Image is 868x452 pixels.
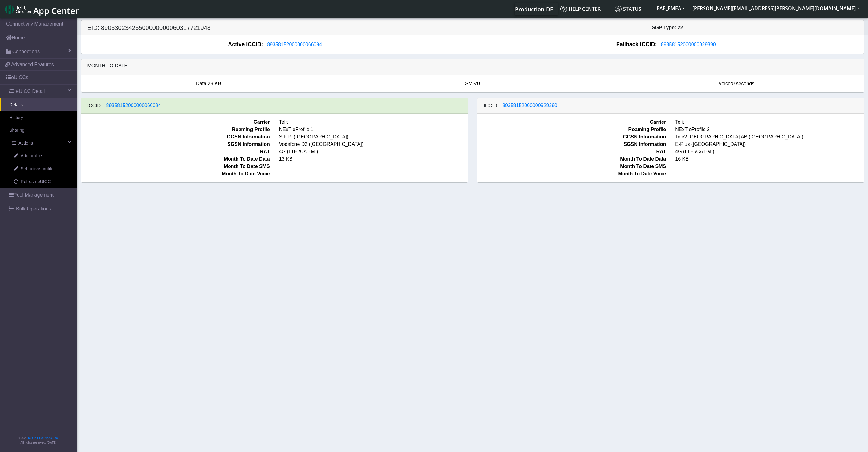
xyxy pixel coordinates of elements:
[77,133,274,141] span: GGSN Information
[16,205,51,213] span: Bulk Operations
[33,5,79,16] span: App Center
[477,81,480,86] span: 0
[5,150,77,162] a: Add profile
[558,3,612,15] a: Help center
[274,141,472,148] span: Vodafone D2 ([GEOGRAPHIC_DATA])
[12,48,40,55] span: Connections
[77,155,274,163] span: Month To Date Data
[77,163,274,170] span: Month To Date SMS
[16,88,45,95] span: eUICC Detail
[732,81,754,86] span: 0 seconds
[11,61,54,68] span: Advanced Features
[484,103,498,109] h6: ICCID:
[274,133,472,141] span: S.F.R. ([GEOGRAPHIC_DATA])
[473,126,671,133] span: Roaming Profile
[560,6,567,12] img: knowledge.svg
[267,42,322,47] span: 89358152000000066094
[5,162,77,175] a: Set active profile
[515,6,553,13] span: Production-DE
[87,63,858,69] h6: Month to date
[274,155,472,163] span: 13 KB
[5,175,77,188] a: Refresh eUICC
[653,3,689,14] button: FAE_EMEA
[106,103,161,108] span: 89358152000000066094
[77,118,274,126] span: Carrier
[77,141,274,148] span: SGSN Information
[2,137,77,150] a: Actions
[615,6,622,12] img: status.svg
[473,133,671,141] span: GGSN Information
[263,41,326,49] button: 89358152000000066094
[228,40,263,49] span: Active ICCID:
[615,6,641,12] span: Status
[5,2,78,16] a: App Center
[473,118,671,126] span: Carrier
[612,3,653,15] a: Status
[473,170,671,178] span: Month To Date Voice
[77,126,274,133] span: Roaming Profile
[21,166,53,172] span: Set active profile
[5,4,31,14] img: logo-telit-cinterion-gw-new.png
[2,188,77,202] a: Pool Management
[502,103,557,108] span: 89358152000000929390
[689,3,863,14] button: [PERSON_NAME][EMAIL_ADDRESS][PERSON_NAME][DOMAIN_NAME]
[652,25,683,30] span: SGP Type: 22
[661,42,716,47] span: 89358152000000929390
[515,3,553,15] a: Your current platform instance
[2,202,77,216] a: Bulk Operations
[465,81,477,86] span: SMS:
[18,140,33,147] span: Actions
[274,118,472,126] span: Telit
[196,81,208,86] span: Data:
[274,126,472,133] span: NExT eProfile 1
[21,178,51,185] span: Refresh eUICC
[473,141,671,148] span: SGSN Information
[2,85,77,98] a: eUICC Detail
[28,436,59,440] a: Telit IoT Solutions, Inc.
[102,102,165,110] button: 89358152000000066094
[274,148,472,155] span: 4G (LTE /CAT-M )
[77,148,274,155] span: RAT
[560,6,601,12] span: Help center
[473,155,671,163] span: Month To Date Data
[719,81,732,86] span: Voice:
[208,81,221,86] span: 29 KB
[21,153,42,159] span: Add profile
[77,170,274,178] span: Month To Date Voice
[87,103,102,109] h6: ICCID:
[498,102,561,110] button: 89358152000000929390
[616,40,657,49] span: Fallback ICCID:
[657,41,720,49] button: 89358152000000929390
[473,148,671,155] span: RAT
[83,24,473,31] h5: EID: 89033023426500000000060317721948
[473,163,671,170] span: Month To Date SMS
